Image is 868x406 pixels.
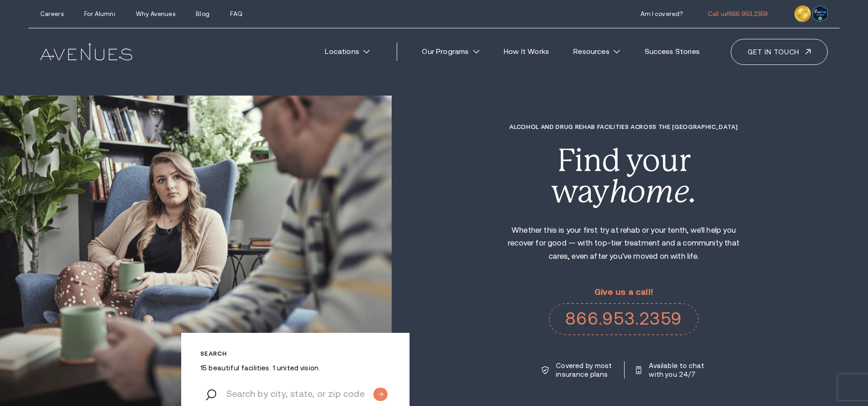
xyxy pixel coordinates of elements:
[495,42,559,62] a: How It Works
[316,42,379,62] a: Locations
[564,42,630,62] a: Resources
[230,11,242,17] a: FAQ
[196,11,210,17] a: Blog
[731,39,828,65] a: Get in touch
[728,11,768,17] span: 866.953.2359
[373,388,388,401] input: Submit
[499,123,748,130] h1: Alcohol and Drug Rehab Facilities across the [GEOGRAPHIC_DATA]
[499,145,748,208] div: Find your way
[549,303,698,335] a: 866.953.2359
[542,361,613,379] a: Covered by most insurance plans
[636,361,706,379] a: Available to chat with you 24/7
[200,363,390,372] p: 15 beautiful facilities. 1 united vision.
[708,11,768,17] a: Call us!866.953.2359
[549,288,698,297] p: Give us a call!
[609,173,696,209] i: home.
[641,11,683,17] a: Am I covered?
[136,11,175,17] a: Why Avenues
[813,8,828,17] a: Verify LegitScript Approval for www.avenuesrecovery.com
[499,224,748,263] p: Whether this is your first try at rehab or your tenth, we'll help you recover for good — with top...
[84,11,115,17] a: For Alumni
[40,11,64,17] a: Careers
[200,350,390,357] p: Search
[556,361,613,379] p: Covered by most insurance plans
[649,361,706,379] p: Available to chat with you 24/7
[813,5,828,22] img: Verify Approval for www.avenuesrecovery.com
[413,42,489,62] a: Our Programs
[635,42,709,62] a: Success Stories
